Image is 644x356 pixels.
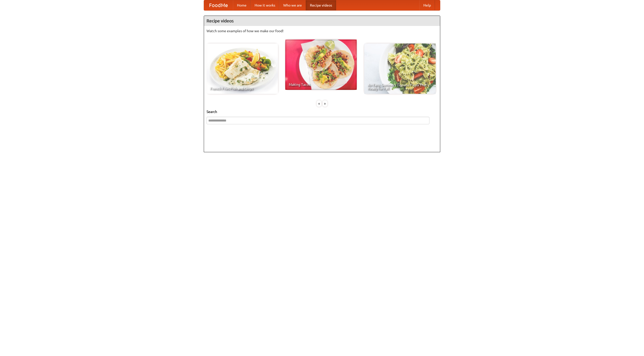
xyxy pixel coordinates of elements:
[204,16,440,26] h4: Recipe videos
[210,87,274,90] span: French Fries Fish and Chips
[317,100,321,107] div: «
[233,0,251,10] a: Home
[306,0,336,10] a: Recipe videos
[364,44,436,94] a: An Easy, Summery Tomato Pasta That's Ready for Fall
[289,83,353,86] span: Making Tacos
[368,83,432,90] span: An Easy, Summery Tomato Pasta That's Ready for Fall
[207,109,437,114] h5: Search
[204,0,233,10] a: FoodMe
[207,44,278,94] a: French Fries Fish and Chips
[251,0,279,10] a: How it works
[323,100,327,107] div: »
[419,0,435,10] a: Help
[285,39,357,90] a: Making Tacos
[207,28,437,33] p: Watch some examples of how we make our food!
[279,0,306,10] a: Who we are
